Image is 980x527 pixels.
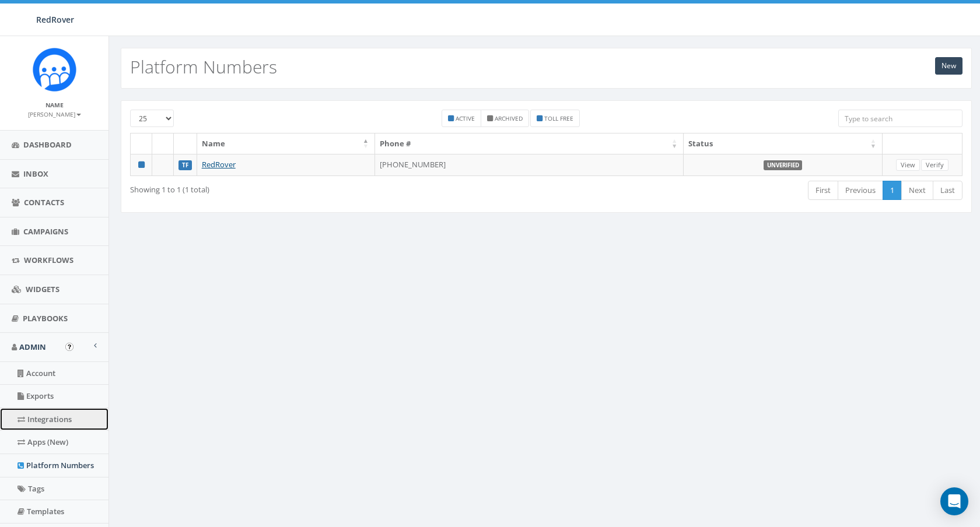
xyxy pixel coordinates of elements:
[178,160,192,171] label: TF
[883,181,902,200] a: 1
[36,14,74,25] span: RedRover
[33,48,76,92] img: Rally_Corp_Icon.png
[197,133,375,154] th: Name: activate to sort column descending
[26,284,60,294] span: Widgets
[838,181,883,200] a: Previous
[45,101,64,109] small: Name
[130,57,277,76] h2: Platform Numbers
[684,133,883,154] th: Status: activate to sort column ascending
[202,159,236,170] a: RedRover
[23,226,68,237] span: Campaigns
[456,114,475,122] small: Active
[65,343,73,351] button: Open In-App Guide
[544,114,573,122] small: Toll Free
[19,342,46,352] span: Admin
[24,197,64,208] span: Contacts
[24,255,73,265] span: Workflows
[935,57,963,75] a: New
[23,313,68,324] span: Playbooks
[28,110,81,118] small: [PERSON_NAME]
[28,108,81,119] a: [PERSON_NAME]
[375,154,684,176] td: [PHONE_NUMBER]
[23,168,48,179] span: Inbox
[764,160,803,171] label: Unverified
[838,110,963,127] input: Type to search
[940,487,968,515] div: Open Intercom Messenger
[495,114,523,122] small: Archived
[921,159,949,171] a: Verify
[896,159,920,171] a: View
[23,139,72,150] span: Dashboard
[130,180,467,195] div: Showing 1 to 1 (1 total)
[933,181,963,200] a: Last
[375,133,684,154] th: Phone #: activate to sort column ascending
[808,181,838,200] a: First
[901,181,933,200] a: Next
